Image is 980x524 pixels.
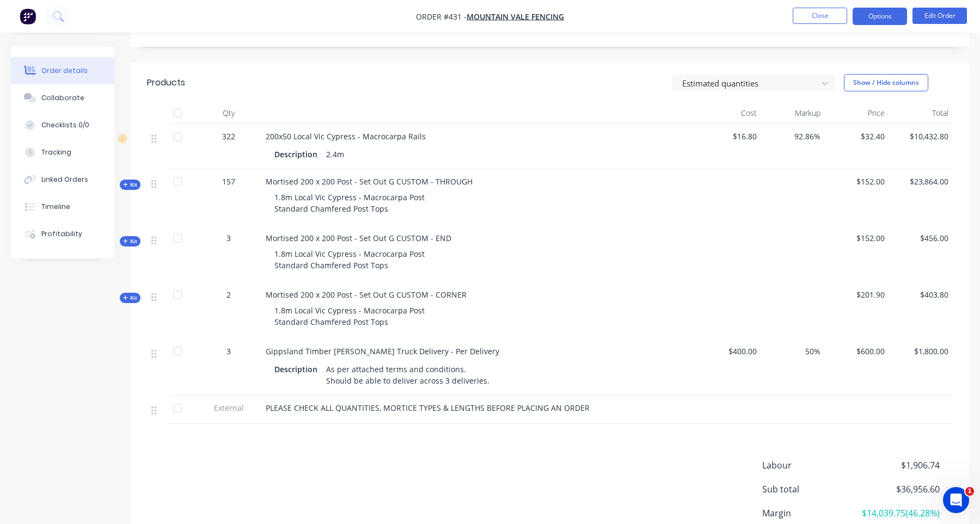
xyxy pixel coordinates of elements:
button: Tracking [11,139,114,166]
span: $14,039.75 ( 46.28 %) [859,507,940,520]
span: $23,864.00 [893,176,949,187]
div: Timeline [41,202,70,212]
div: Linked Orders [41,175,88,184]
button: Kit [120,236,140,246]
span: $456.00 [893,232,949,244]
button: Kit [120,293,140,303]
span: Margin [762,507,859,520]
div: Description [274,361,322,377]
img: Factory [20,8,36,24]
button: Options [853,8,907,25]
span: 3 [226,232,231,244]
button: Profitability [11,220,114,248]
span: $403.80 [893,289,949,300]
button: Show / Hide columns [844,74,928,91]
span: Kit [123,237,137,245]
button: Close [793,8,847,24]
span: Mortised 200 x 200 Post - Set Out G CUSTOM - END [266,233,451,243]
span: 1.8m Local Vic Cypress - Macrocarpa Post Standard Chamfered Post Tops [274,249,425,270]
div: Total [889,102,953,124]
button: Checklists 0/0 [11,112,114,139]
span: External [200,402,257,414]
button: Order details [11,57,114,84]
div: Price [825,102,889,124]
div: Collaborate [41,93,84,103]
span: $1,906.74 [859,459,940,472]
iframe: Intercom live chat [943,487,969,513]
span: 1.8m Local Vic Cypress - Macrocarpa Post Standard Chamfered Post Tops [274,192,425,214]
span: 3 [226,346,231,357]
div: Qty [196,102,261,124]
a: Mountain Vale Fencing [467,11,564,22]
span: Mortised 200 x 200 Post - Set Out G CUSTOM - THROUGH [266,176,473,187]
span: 1.8m Local Vic Cypress - Macrocarpa Post Standard Chamfered Post Tops [274,305,425,327]
span: 1 [965,487,974,496]
button: Linked Orders [11,166,114,193]
span: Kit [123,294,137,302]
span: Gippsland Timber [PERSON_NAME] Truck Delivery - Per Delivery [266,346,499,356]
span: 157 [222,176,235,187]
span: 200x50 Local Vic Cypress - Macrocarpa Rails [266,131,426,141]
span: $32.40 [829,131,885,142]
div: Tracking [41,147,71,157]
span: Order #431 - [416,11,467,22]
span: $152.00 [829,176,885,187]
div: As per attached terms and conditions. Should be able to deliver across 3 deliveries. [322,361,494,389]
div: Cost [697,102,761,124]
div: Markup [761,102,825,124]
span: $16.80 [701,131,757,142]
span: $10,432.80 [893,131,949,142]
span: $36,956.60 [859,483,940,496]
span: $600.00 [829,346,885,357]
span: 50% [765,346,821,357]
button: Timeline [11,193,114,220]
button: Collaborate [11,84,114,112]
span: Kit [123,181,137,189]
span: PLEASE CHECK ALL QUANTITIES, MORTICE TYPES & LENGTHS BEFORE PLACING AN ORDER [266,403,590,413]
span: Labour [762,459,859,472]
span: $400.00 [701,346,757,357]
button: Kit [120,180,140,190]
button: Edit Order [912,8,967,24]
div: 2.4m [322,146,348,162]
span: $152.00 [829,232,885,244]
span: 92.86% [765,131,821,142]
div: Order details [41,66,88,76]
div: Checklists 0/0 [41,120,89,130]
div: Products [147,76,185,89]
div: Description [274,146,322,162]
span: $201.90 [829,289,885,300]
span: 322 [222,131,235,142]
span: $1,800.00 [893,346,949,357]
span: Mortised 200 x 200 Post - Set Out G CUSTOM - CORNER [266,289,467,300]
span: Sub total [762,483,859,496]
span: 2 [226,289,231,300]
div: Profitability [41,229,82,239]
